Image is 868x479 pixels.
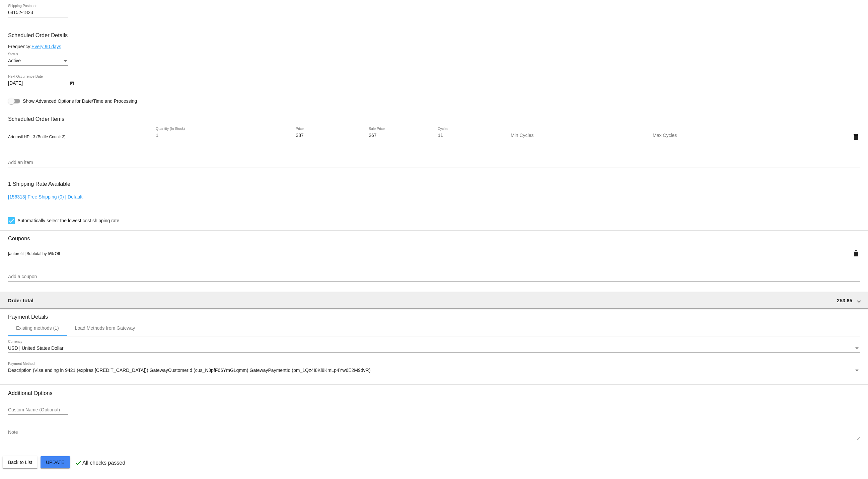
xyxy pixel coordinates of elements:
span: [autorefill] Subtotal by 5% Off [8,251,60,256]
div: Frequency: [8,44,860,49]
input: Price [296,133,356,138]
p: All checks passed [82,460,125,466]
h3: Scheduled Order Items [8,111,860,122]
input: Add an item [8,160,860,165]
input: Min Cycles [511,133,571,138]
input: Sale Price [369,133,428,138]
mat-select: Status [8,58,68,64]
a: Every 90 days [31,44,61,49]
mat-icon: delete [852,249,860,257]
input: Max Cycles [653,133,713,138]
span: Automatically select the lowest cost shipping rate [17,217,119,225]
input: Shipping Postcode [8,10,68,15]
span: Back to List [8,460,32,465]
button: Update [41,456,70,468]
span: Active [8,58,21,63]
a: [156313] Free Shipping (0) | Default [8,194,82,199]
h3: Additional Options [8,390,860,396]
input: Add a coupon [8,274,860,280]
input: Quantity (In Stock) [156,133,216,138]
span: 253.65 [837,298,852,303]
div: Load Methods from Gateway [75,325,135,331]
span: Description (Visa ending in 9421 (expires [CREDIT_CARD_DATA])) GatewayCustomerId (cus_N3pfF66YmGL... [8,368,370,373]
span: Arterosil HP - 3 (Bottle Count: 3) [8,135,66,139]
mat-icon: delete [852,133,860,141]
span: Show Advanced Options for Date/Time and Processing [23,98,137,104]
mat-icon: check [74,459,82,467]
button: Open calendar [68,79,75,86]
div: Existing methods (1) [16,325,59,331]
span: Order total [8,298,33,303]
span: USD | United States Dollar [8,345,63,351]
button: Back to List [3,456,38,468]
span: Update [46,460,65,465]
h3: Coupons [8,230,860,242]
input: Next Occurrence Date [8,81,68,86]
mat-select: Currency [8,346,860,351]
input: Custom Name (Optional) [8,407,68,413]
h3: 1 Shipping Rate Available [8,177,70,191]
mat-select: Payment Method [8,368,860,373]
h3: Payment Details [8,309,860,320]
input: Cycles [438,133,498,138]
h3: Scheduled Order Details [8,32,860,38]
